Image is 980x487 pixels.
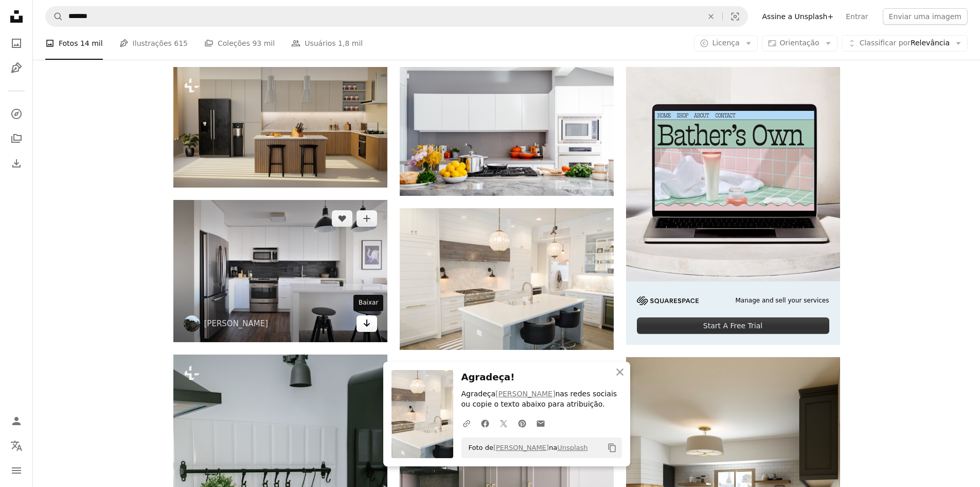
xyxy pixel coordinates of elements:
a: [PERSON_NAME] [493,444,549,451]
p: Agradeça nas redes sociais ou copie o texto abaixo para atribuição. [461,389,622,410]
form: Pesquise conteúdo visual em todo o site [45,6,748,27]
button: Licença [694,35,757,52]
a: Compartilhar por e-mail [531,413,550,433]
span: Foto de na [464,440,588,456]
a: Baixar [357,315,377,332]
button: Menu [6,460,27,481]
a: Entrar / Cadastrar-se [6,411,27,431]
a: Fotos [6,33,27,54]
button: Copiar para a área de transferência [603,439,621,457]
a: Compartilhar no Pinterest [513,413,531,433]
span: Manage and sell your services [735,296,829,305]
span: 615 [174,38,188,49]
a: Geladeira de 3 portas de aço cinza perto da cozinha modular [173,266,387,276]
a: uma cozinha com dois bancos ao lado de um balcão [173,123,387,132]
a: Histórico de downloads [6,153,27,174]
span: 93 mil [252,38,275,49]
button: Enviar uma imagem [883,8,968,25]
img: uma cozinha com dois bancos ao lado de um balcão [173,67,387,188]
img: Ir para o perfil de Naomi Hébert [184,315,200,332]
a: conjunto de sala de cozinha branca [400,274,614,283]
a: Ilustrações 615 [119,27,188,60]
a: Compartilhar no Twitter [494,413,513,433]
button: Classificar porRelevância [842,35,968,52]
a: Usuários 1,8 mil [291,27,363,60]
img: conjunto de sala de cozinha branca [400,208,614,350]
span: Classificar por [860,39,911,47]
h3: Agradeça! [461,370,622,385]
span: 1,8 mil [338,38,363,49]
a: Ilustrações [6,58,27,78]
span: Licença [712,39,739,47]
img: forno branco over-the-range [400,67,614,196]
a: Compartilhar no Facebook [476,413,494,433]
img: file-1705255347840-230a6ab5bca9image [637,296,699,305]
img: file-1707883121023-8e3502977149image [626,67,840,281]
button: Orientação [762,35,838,52]
a: forno branco over-the-range [400,127,614,136]
a: [PERSON_NAME] [204,318,269,329]
div: Baixar [353,295,383,311]
button: Adicionar à coleção [357,210,377,227]
a: Entrar [840,8,874,25]
span: Orientação [780,39,819,47]
div: Start A Free Trial [637,317,829,334]
a: Coleções [6,128,27,149]
button: Pesquise na Unsplash [46,7,63,26]
a: Início — Unsplash [6,6,27,29]
a: Manage and sell your servicesStart A Free Trial [626,67,840,345]
button: Idioma [6,435,27,456]
button: Curtir [332,210,352,227]
span: Relevância [860,38,950,48]
a: Explorar [6,104,27,124]
a: Assine a Unsplash+ [756,8,840,25]
a: [PERSON_NAME] [495,390,555,398]
a: Unsplash [557,444,587,451]
a: Coleções 93 mil [204,27,275,60]
img: Geladeira de 3 portas de aço cinza perto da cozinha modular [173,200,387,342]
button: Pesquisa visual [723,7,747,26]
button: Limpar [700,7,722,26]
